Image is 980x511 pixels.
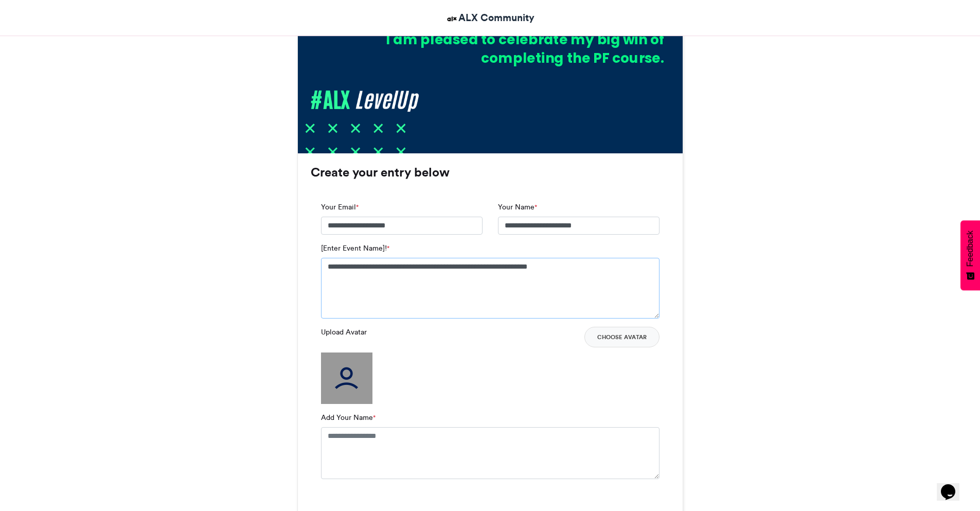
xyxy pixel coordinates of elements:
[321,243,389,254] label: [Enter Event Name]!
[446,12,458,25] img: ALX Community
[584,327,660,347] button: Choose Avatar
[966,231,975,267] span: Feedback
[370,30,664,67] div: I am pleased to celebrate my big win of completing the PF course.
[321,202,359,213] label: Your Email
[960,220,980,290] button: Feedback - Show survey
[321,353,372,404] img: user_filled.png
[311,166,670,179] h3: Create your entry below
[321,412,376,423] label: Add Your Name
[498,202,537,213] label: Your Name
[446,10,534,25] a: ALX Community
[937,470,970,501] iframe: chat widget
[321,327,367,338] label: Upload Avatar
